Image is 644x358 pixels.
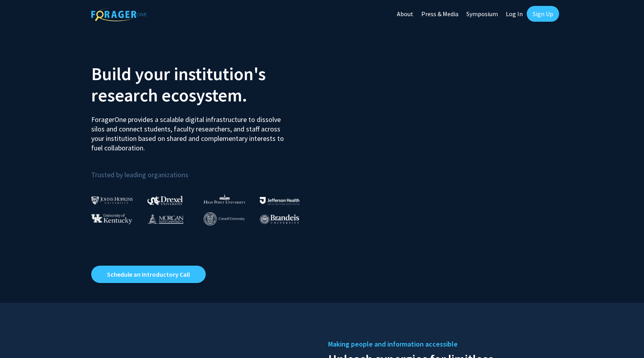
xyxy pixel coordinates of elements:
img: Morgan State University [147,214,184,224]
a: Opens in a new tab [91,266,206,283]
img: Drexel University [147,196,183,205]
img: University of Kentucky [91,214,132,224]
p: Trusted by leading organizations [91,159,316,181]
img: ForagerOne Logo [91,7,146,21]
img: Brandeis University [260,214,299,224]
img: Cornell University [204,212,245,225]
a: Sign Up [527,6,559,22]
img: Johns Hopkins University [91,196,133,204]
p: ForagerOne provides a scalable digital infrastructure to dissolve silos and connect students, fac... [91,109,289,153]
img: High Point University [204,194,246,204]
h5: Making people and information accessible [328,338,553,350]
h2: Build your institution's research ecosystem. [91,63,316,106]
img: Thomas Jefferson University [260,197,299,204]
